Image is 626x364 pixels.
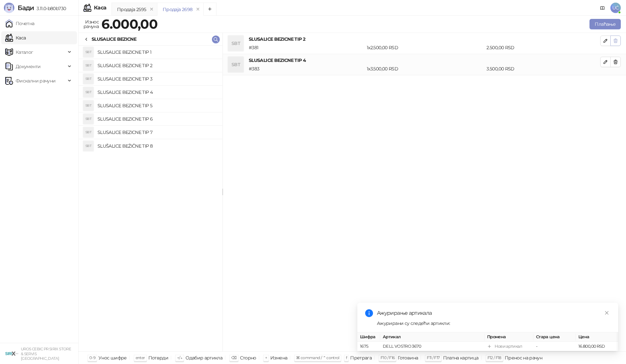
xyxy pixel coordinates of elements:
[365,65,485,72] div: 1 x 3.500,00 RSD
[228,57,244,72] div: SBT
[186,354,222,362] div: Одабир артикла
[97,100,217,111] h4: SLUSALICE BEZICNE TIP 5
[34,6,66,11] span: 3.11.0-b80b730
[83,87,94,97] div: SBT
[203,3,216,16] button: Add tab
[380,342,484,351] td: DELL VOSTRO 3670
[136,355,145,360] span: enter
[4,3,14,13] img: Logo
[163,6,192,13] div: Продаја 2698
[485,44,602,51] div: 2.500,00 RSD
[589,19,621,29] button: Плаћање
[5,17,35,30] a: Почетна
[604,311,609,315] span: close
[357,332,380,342] th: Шифра
[94,5,106,10] div: Каса
[16,46,33,59] span: Каталог
[443,354,479,362] div: Платна картица
[533,342,576,351] td: -
[97,114,217,124] h4: SLUSALICE BEZICNE TIP 6
[365,309,373,317] span: info-circle
[597,3,608,13] a: Документација
[365,44,485,51] div: 1 x 2.500,00 RSD
[82,18,100,31] div: Износ рачуна
[21,347,71,361] small: UROS CEBIC PR SIRIX STORE & SERVIS [GEOGRAPHIC_DATA]
[83,60,94,71] div: SBT
[83,74,94,84] div: SBT
[576,342,618,351] td: 16.800,00 RSD
[398,354,418,362] div: Готовина
[92,36,136,43] div: SLUSALICE BEZICNE
[117,6,146,13] div: Продаја 2595
[357,342,380,351] td: 1675
[265,355,267,360] span: +
[194,7,202,12] button: remove
[83,47,94,57] div: SBT
[380,355,395,360] span: F10 / F16
[485,65,602,72] div: 3.500,00 RSD
[231,355,236,360] span: ⌫
[247,44,365,51] div: # 381
[97,127,217,138] h4: SLUSALICE BEZICNE TIP 7
[5,31,26,44] a: Каса
[83,100,94,111] div: SBT
[18,4,34,12] span: Бади
[147,7,156,12] button: remove
[89,355,95,360] span: 0-9
[249,57,600,64] h4: SLUSALICE BEZICNE TIP 4
[177,355,182,360] span: ↑/↓
[16,74,55,87] span: Фискални рачуни
[377,320,610,327] div: Ажурирани су следећи артикли:
[576,332,618,342] th: Цена
[240,354,256,362] div: Сторно
[79,46,222,351] div: grid
[97,47,217,57] h4: SLUSALICE BEZICNE TIP 1
[83,127,94,138] div: SBT
[148,354,169,362] div: Потврди
[603,309,610,316] a: Close
[249,36,600,43] h4: SLUSALICE BEZICNE TIP 2
[377,309,610,317] div: Ажурирање артикала
[97,141,217,151] h4: SLUŠALICE BEŽIČNE TIP 8
[495,343,522,350] div: Нови артикал
[487,355,501,360] span: F12 / F18
[83,114,94,124] div: SBT
[346,355,347,360] span: f
[533,332,576,342] th: Стара цена
[16,60,40,73] span: Документи
[247,65,365,72] div: # 383
[97,60,217,71] h4: SLUSALICE BEZICNE TIP 2
[5,347,18,360] img: 64x64-companyLogo-cb9a1907-c9b0-4601-bb5e-5084e694c383.png
[427,355,440,360] span: F11 / F17
[97,74,217,84] h4: SLUSALICE BEZICNE TIP 3
[610,3,621,13] span: UĆ
[484,332,533,342] th: Промена
[101,16,157,32] strong: 6.000,00
[350,354,372,362] div: Претрага
[83,141,94,151] div: SBT
[270,354,287,362] div: Измена
[98,354,127,362] div: Унос шифре
[296,355,339,360] span: ⌘ command / ⌃ control
[380,332,484,342] th: Артикал
[97,87,217,97] h4: SLUSALICE BEZICNE TIP 4
[228,36,244,51] div: SBT
[505,354,542,362] div: Пренос на рачун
